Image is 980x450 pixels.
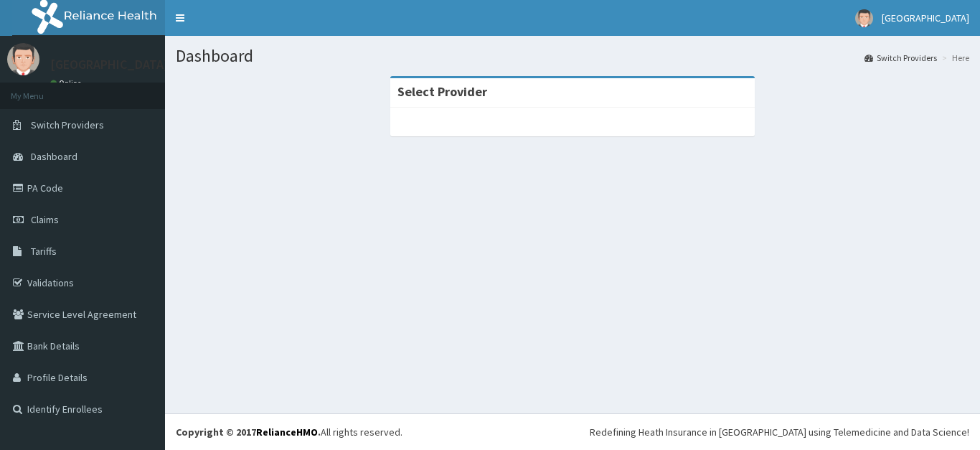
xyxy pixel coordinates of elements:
span: Switch Providers [31,118,104,131]
h1: Dashboard [176,47,969,65]
li: Here [938,52,969,64]
a: Online [50,78,85,88]
div: Redefining Heath Insurance in [GEOGRAPHIC_DATA] using Telemedicine and Data Science! [590,425,969,439]
a: Switch Providers [864,52,937,64]
img: User Image [7,43,39,75]
strong: Select Provider [397,83,487,100]
span: Claims [31,213,59,226]
footer: All rights reserved. [165,413,980,450]
span: Dashboard [31,150,77,163]
p: [GEOGRAPHIC_DATA] [50,58,169,71]
strong: Copyright © 2017 . [176,426,321,439]
span: [GEOGRAPHIC_DATA] [882,11,969,24]
img: User Image [855,9,873,27]
span: Tariffs [31,245,57,258]
a: RelianceHMO [256,426,318,439]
